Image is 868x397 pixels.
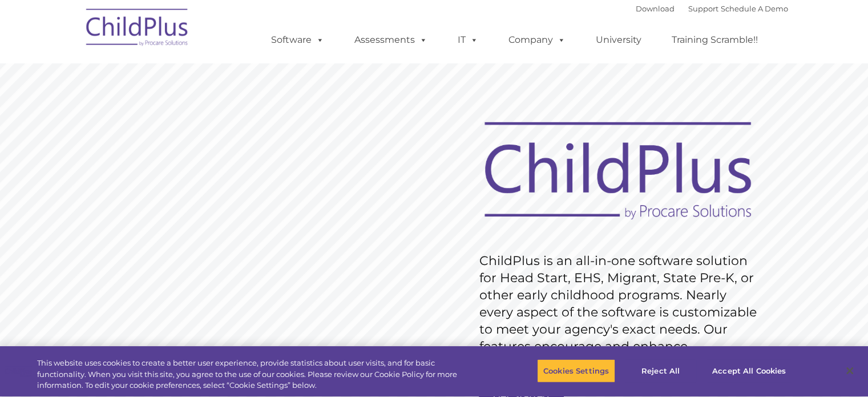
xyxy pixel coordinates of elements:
button: Reject All [625,359,696,383]
a: Assessments [343,29,439,51]
button: Close [837,358,862,383]
a: Software [260,29,336,51]
button: Accept All Cookies [706,359,792,383]
a: Schedule A Demo [721,4,788,13]
a: IT [446,29,490,51]
font: | [636,4,788,13]
div: This website uses cookies to create a better user experience, provide statistics about user visit... [37,358,478,391]
a: Support [688,4,718,13]
a: Training Scramble!! [660,29,769,51]
a: Download [636,4,675,13]
a: Company [497,29,577,51]
a: University [584,29,653,51]
img: ChildPlus by Procare Solutions [80,1,195,58]
button: Cookies Settings [537,359,615,383]
rs-layer: ChildPlus is an all-in-one software solution for Head Start, EHS, Migrant, State Pre-K, or other ... [479,252,762,372]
